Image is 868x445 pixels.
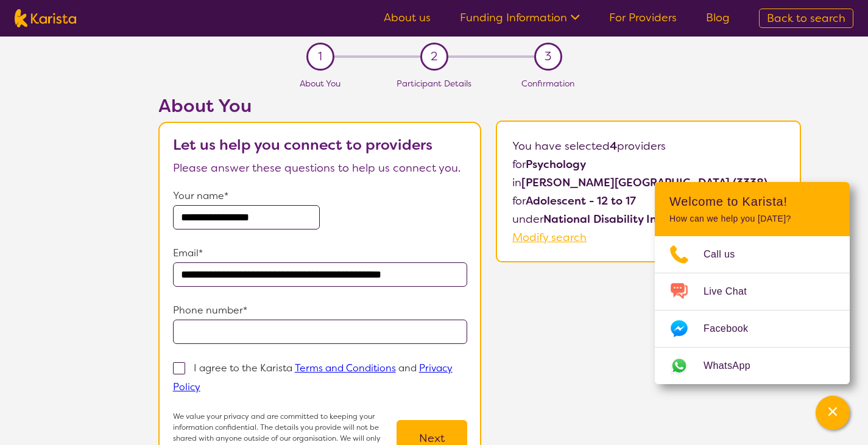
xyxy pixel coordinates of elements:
a: Privacy Policy [173,362,453,393]
a: About us [384,10,431,25]
button: Channel Menu [816,396,850,430]
b: Psychology [526,157,586,172]
b: Adolescent - 12 to 17 [526,194,636,208]
p: Email* [173,244,468,262]
div: Channel Menu [655,182,850,384]
span: Live Chat [704,282,761,301]
p: in [512,173,785,192]
a: Blog [706,10,730,25]
span: Confirmation [521,78,574,89]
p: Phone number* [173,301,468,320]
b: 4 [610,139,617,153]
span: WhatsApp [704,357,765,375]
b: National Disability Insurance Scheme (NDIS) [543,212,782,226]
span: Back to search [767,11,845,26]
p: How can we help you [DATE]? [669,214,835,224]
p: Please answer these questions to help us connect you. [173,159,468,177]
span: Call us [704,245,750,264]
p: for [512,192,785,210]
p: for [512,155,785,173]
a: Terms and Conditions [295,362,396,374]
b: Let us help you connect to providers [173,135,432,155]
span: 2 [431,47,437,66]
p: under . [512,210,785,228]
ul: Choose channel [655,236,850,384]
span: 1 [318,47,322,66]
a: Modify search [512,230,587,245]
img: Karista logo [15,9,76,27]
span: 3 [545,47,551,66]
span: Facebook [704,320,763,338]
p: Your name* [173,187,468,205]
h2: About You [158,95,481,117]
a: Back to search [759,9,853,28]
span: About You [300,78,340,89]
span: Participant Details [397,78,471,89]
a: Web link opens in a new tab. [655,348,850,384]
p: I agree to the Karista and [173,362,453,393]
a: Funding Information [460,10,580,25]
b: [PERSON_NAME][GEOGRAPHIC_DATA] (3338) [521,175,767,190]
p: You have selected providers [512,137,785,155]
h2: Welcome to Karista! [669,194,835,209]
a: For Providers [609,10,677,25]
